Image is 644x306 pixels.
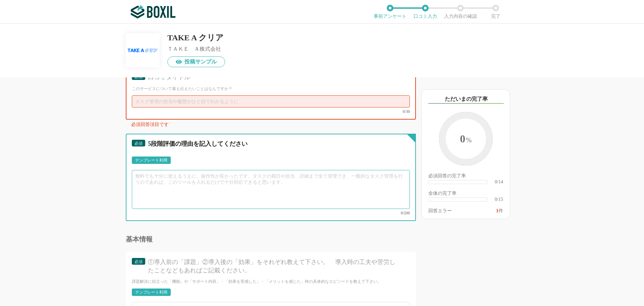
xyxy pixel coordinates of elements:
[132,110,410,114] div: 0/30
[135,290,167,294] div: テンプレート利用
[466,136,472,144] span: %
[148,258,398,275] div: ①導入前の「課題」②導入後の「効果」をそれぞれ教えて下さい。 導入時の工夫や苦労したことなどもあればご記載ください。
[135,158,167,162] div: テンプレート利用
[372,5,408,19] li: 事前アンケート
[496,208,498,213] span: 1
[495,197,503,202] div: 0/15
[131,122,416,130] div: 必須回答項目です
[131,5,175,18] img: ボクシルSaaS_ロゴ
[148,73,398,82] div: 口コミタイトル
[132,86,410,92] div: このサービスについて最も伝えたいことはなんですか？
[167,46,225,52] div: ＴＡＫＥ Ａ株式会社
[126,236,416,243] div: 基本情報
[428,209,452,213] div: 回答エラー
[135,259,143,264] span: 必須
[184,59,217,64] span: 投稿サンプル
[443,5,478,19] li: 入力内容の確認
[148,140,398,148] div: 5段階評価の理由を記入してください
[446,119,486,160] span: 0
[495,180,503,184] div: 0/14
[496,209,503,213] div: 件
[428,174,503,180] div: 必須回答の完了率
[167,34,225,42] div: TAKE A クリア
[135,141,143,146] span: 必須
[428,191,503,197] div: 全体の完了率
[428,95,504,104] div: ただいまの完了率
[408,5,443,19] li: 口コミ入力
[132,279,410,285] div: 課題解決に役立った「機能」や「サポート内容」・「効果を実感した」・「メリットを感じた」時の具体的なエピソードを教えて下さい。
[132,211,410,215] div: 0/200
[478,5,513,19] li: 完了
[132,95,410,107] input: タスク管理の担当や履歴がひと目でわかるように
